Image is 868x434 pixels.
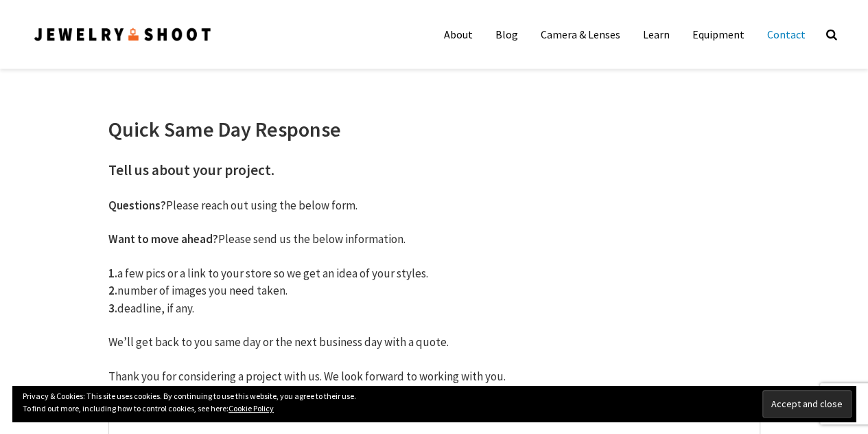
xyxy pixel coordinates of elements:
[108,334,760,352] p: We’ll get back to you same day or the next business day with a quote.
[108,161,760,181] h3: Tell us about your project.
[108,283,117,298] strong: 2.
[33,25,213,44] img: Jewelry Photographer Bay Area - San Francisco | Nationwide via Mail
[108,231,218,247] strong: Want to move ahead?
[108,265,760,318] p: a few pics or a link to your store so we get an idea of your styles. number of images you need ta...
[485,21,528,48] a: Blog
[682,21,755,48] a: Equipment
[108,117,760,141] h1: Quick Same Day Response
[108,301,117,316] strong: 3.
[108,231,760,249] p: Please send us the below information.
[530,21,631,48] a: Camera & Lenses
[633,21,680,48] a: Learn
[108,198,166,213] strong: Questions?
[12,386,856,422] div: Privacy & Cookies: This site uses cookies. By continuing to use this website, you agree to their ...
[108,197,760,215] p: Please reach out using the below form.
[757,21,816,48] a: Contact
[228,403,274,413] a: Cookie Policy
[762,390,852,418] input: Accept and close
[434,21,483,48] a: About
[108,266,117,281] strong: 1.
[108,368,760,386] p: Thank you for considering a project with us. We look forward to working with you.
